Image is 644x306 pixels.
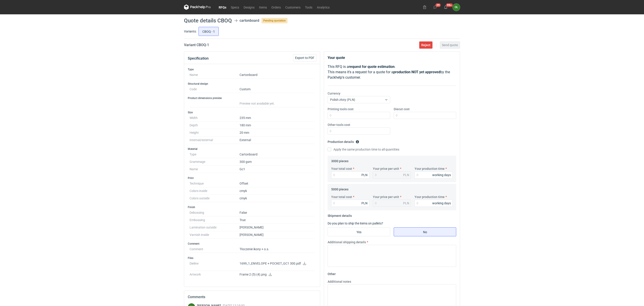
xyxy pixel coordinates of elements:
[240,151,315,158] dd: Cartonboard
[421,43,430,47] span: Reject
[328,222,383,225] label: Do you plan to ship the items on pallets?
[415,200,453,207] input: 0
[240,71,315,79] dd: Cartonboard
[190,86,240,93] dt: Code
[184,29,197,34] label: Variants:
[190,158,240,166] dt: Grammage
[442,43,458,47] span: Send quote
[188,53,209,64] button: Specification
[331,200,369,207] input: 0
[240,262,315,266] p: 1699_1_ENVELOPE + POCKET_GC1 300.pdf
[240,216,315,224] dd: True
[240,246,315,253] dd: Tłoczenie ikony + o.s.
[328,138,359,144] legend: Production details
[453,4,460,11] div: Olga Łopatowicz
[199,27,219,36] label: CBOQ - 1
[190,180,240,187] dt: Technique
[190,195,240,202] dt: Colors outside
[240,166,315,173] dd: Gc1
[373,166,399,171] label: Your price per unit
[328,127,390,135] input: 0
[328,56,345,60] strong: Your quote
[257,4,269,10] a: Items
[349,65,395,69] strong: request for quote estimation
[328,107,354,111] label: Printing tools cost
[240,136,315,144] dd: External
[190,71,240,79] dt: Name
[328,212,352,218] legend: Shipment details
[419,41,432,49] button: Reject
[188,82,316,86] h3: Structural design
[328,279,351,284] label: Additional notes
[188,205,316,209] h3: Finish
[432,201,451,205] div: working days
[188,256,316,260] h3: Files
[190,260,240,271] dt: Dieline
[328,147,399,152] label: Apply the same production time to all quantities
[240,224,315,231] dd: [PERSON_NAME]
[240,158,315,166] dd: 300 gsm
[328,123,350,127] label: Other tools cost
[188,96,316,100] h3: Product dimensions preview
[188,68,316,71] h3: Type
[190,122,240,129] dt: Depth
[190,224,240,231] dt: Lamination outside
[188,294,316,300] h2: Comments
[240,187,315,195] dd: cmyk
[184,42,209,48] h2: Variant CBOQ - 1
[190,136,240,144] dt: Internal/external
[331,186,348,191] legend: 5000 pieces
[269,4,283,10] a: Orders
[190,209,240,216] dt: Debossing
[440,41,460,49] button: Send quote
[190,216,240,224] dt: Embossing
[415,171,453,179] input: 0
[240,122,315,129] dd: 180 mm
[453,4,460,11] button: OŁ
[328,270,336,276] legend: Other
[190,231,240,239] dt: Varnish inside
[240,231,315,239] dd: [PERSON_NAME]
[415,195,445,199] label: Your production time
[190,114,240,122] dt: Width
[394,227,456,236] label: No
[188,111,316,114] h3: Size
[240,195,315,202] dd: cmyk
[315,4,332,10] a: Analytics
[373,195,399,199] label: Your price per unit
[188,242,316,246] h3: Comment
[328,227,390,236] label: Yes
[328,64,456,80] p: This RFQ is a . This means it's a request for a quote for a by the Packhelp's customer.
[188,147,316,151] h3: Material
[331,166,352,171] label: Your total cost
[442,4,449,11] button: 99+
[393,70,440,74] strong: production NOT yet approved
[190,129,240,136] dt: Height
[328,112,390,119] input: 0
[190,187,240,195] dt: Colors inside
[415,166,445,171] label: Your production time
[216,4,229,10] a: RFQs
[403,173,409,177] div: PLN
[432,173,451,177] div: working days
[240,209,315,216] dd: False
[240,18,259,23] div: cartonboard
[240,102,275,105] span: Preview not available yet.
[328,240,366,244] label: Additional shipping details
[330,98,355,101] span: Polish złoty (PLN)
[229,4,241,10] a: Specs
[331,195,352,199] label: Your total cost
[188,176,316,180] h3: Print
[190,166,240,173] dt: Name
[261,18,287,23] span: Pending quotation
[240,86,315,93] dd: Custom
[361,201,367,205] div: PLN
[295,56,314,59] span: Export to PDF
[190,271,240,280] dt: Artwork
[190,246,240,253] dt: Comment
[361,173,367,177] div: PLN
[303,4,315,10] a: Tools
[240,114,315,122] dd: 235 mm
[331,157,348,163] legend: 3000 pieces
